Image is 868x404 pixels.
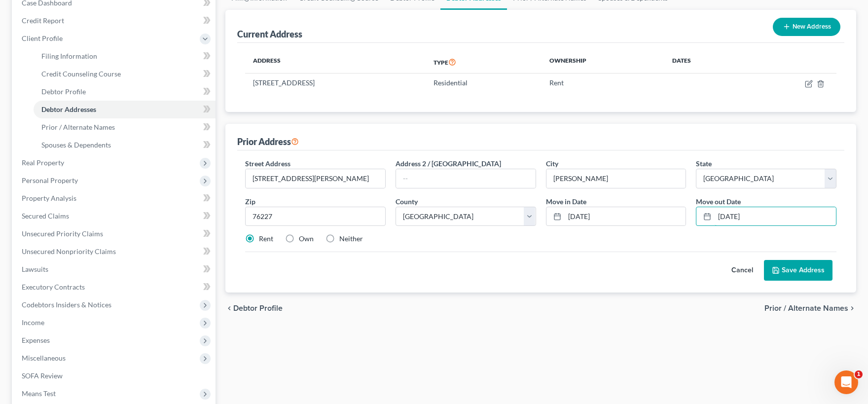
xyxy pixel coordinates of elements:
button: chevron_left Debtor Profile [225,304,283,312]
span: Credit Report [22,16,64,25]
span: Debtor Profile [233,304,283,312]
span: Street Address [245,159,290,168]
span: Income [22,318,44,327]
button: New Address [773,18,840,36]
div: Prior Address [237,136,299,147]
a: Prior / Alternate Names [34,118,216,136]
span: Expenses [22,336,50,344]
button: Cancel [721,260,764,280]
span: Property Analysis [22,194,76,202]
td: Residential [426,73,542,92]
a: Debtor Profile [34,83,216,101]
a: Debtor Addresses [34,101,216,118]
span: Filing Information [41,52,97,60]
span: City [546,159,558,168]
span: Prior / Alternate Names [764,304,848,312]
input: MM/YYYY [715,207,836,226]
input: MM/YYYY [565,207,686,226]
span: Move in Date [546,197,586,206]
label: Own [299,234,314,244]
label: Address 2 / [GEOGRAPHIC_DATA] [396,158,501,169]
span: Spouses & Dependents [41,141,111,149]
th: Address [245,51,426,73]
a: Secured Claims [14,207,216,225]
input: Enter street address [246,169,385,188]
button: Save Address [764,260,832,281]
span: SOFA Review [22,371,63,380]
input: -- [396,169,536,188]
span: Zip [245,197,255,206]
span: Real Property [22,158,64,167]
input: Enter city... [546,169,686,188]
a: Filing Information [34,47,216,65]
span: Means Test [22,389,56,398]
iframe: Intercom live chat [834,370,858,394]
a: SOFA Review [14,367,216,385]
span: 1 [855,370,863,378]
span: Codebtors Insiders & Notices [22,300,111,309]
span: Unsecured Nonpriority Claims [22,247,116,256]
span: Debtor Profile [41,87,86,96]
a: Credit Counseling Course [34,65,216,83]
span: Prior / Alternate Names [41,123,115,131]
a: Executory Contracts [14,278,216,296]
th: Dates [664,51,745,73]
a: Spouses & Dependents [34,136,216,154]
a: Unsecured Priority Claims [14,225,216,243]
span: Unsecured Priority Claims [22,229,103,238]
i: chevron_left [225,304,233,312]
div: Current Address [237,28,302,40]
span: Miscellaneous [22,354,66,362]
span: Executory Contracts [22,283,85,291]
span: Lawsuits [22,265,48,273]
input: XXXXX [245,207,386,226]
span: Debtor Addresses [41,105,96,113]
a: Lawsuits [14,260,216,278]
i: chevron_right [848,304,856,312]
button: Prior / Alternate Names chevron_right [764,304,856,312]
span: Move out Date [696,197,741,206]
span: State [696,159,712,168]
label: Rent [259,234,273,244]
span: Secured Claims [22,212,69,220]
td: [STREET_ADDRESS] [245,73,426,92]
span: Client Profile [22,34,63,42]
a: Credit Report [14,12,216,30]
span: Personal Property [22,176,78,184]
span: County [396,197,418,206]
th: Type [426,51,542,73]
a: Unsecured Nonpriority Claims [14,243,216,260]
td: Rent [542,73,664,92]
label: Neither [339,234,363,244]
span: Credit Counseling Course [41,70,121,78]
th: Ownership [542,51,664,73]
a: Property Analysis [14,189,216,207]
